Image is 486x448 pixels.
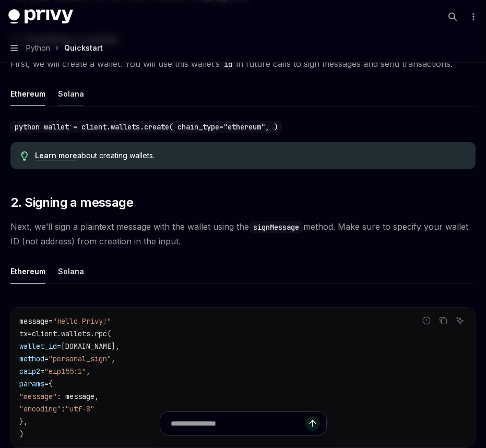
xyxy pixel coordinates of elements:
[19,392,57,401] span: "message"
[61,341,120,351] span: [DOMAIN_NAME],
[19,329,28,338] span: tx
[49,354,111,363] span: "personal_sign"
[305,416,320,431] button: Send message
[35,150,465,161] div: about creating wallets.
[10,56,476,71] span: First, we will create a wallet. You will use this wallet’s in future calls to sign messages and s...
[57,341,61,351] span: =
[444,8,461,25] button: Open search
[44,354,49,363] span: =
[32,329,111,338] span: client.wallets.rpc(
[420,314,433,327] button: Report incorrect code
[58,81,84,106] button: Solana
[10,219,476,249] span: Next, we’ll sign a plaintext message with the wallet using the method. Make sure to specify your ...
[10,121,282,133] code: python wallet = client.wallets.create( chain_type="ethereum", )
[453,314,467,327] button: Ask AI
[57,392,99,401] span: : message,
[111,354,115,363] span: ,
[65,404,94,414] span: "utf-8"
[21,151,28,161] svg: Tip
[10,194,133,211] span: 2. Signing a message
[28,329,32,338] span: =
[61,404,65,414] span: :
[10,259,45,284] button: Ethereum
[44,367,86,376] span: "eip155:1"
[53,316,111,326] span: "Hello Privy!"
[249,221,303,233] code: signMessage
[35,151,77,160] a: Learn more
[220,58,236,70] code: id
[19,379,44,388] span: params
[19,367,40,376] span: caip2
[40,367,44,376] span: =
[19,404,61,414] span: "encoding"
[26,42,50,54] span: Python
[467,9,478,24] button: More actions
[19,354,44,363] span: method
[44,379,49,388] span: =
[8,9,73,24] img: dark logo
[436,314,450,327] button: Copy the contents from the code block
[86,367,90,376] span: ,
[171,412,305,435] input: Ask a question...
[58,259,84,284] button: Solana
[10,81,45,106] button: Ethereum
[64,42,103,54] div: Quickstart
[49,379,53,388] span: {
[19,316,49,326] span: message
[49,316,53,326] span: =
[19,341,57,351] span: wallet_id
